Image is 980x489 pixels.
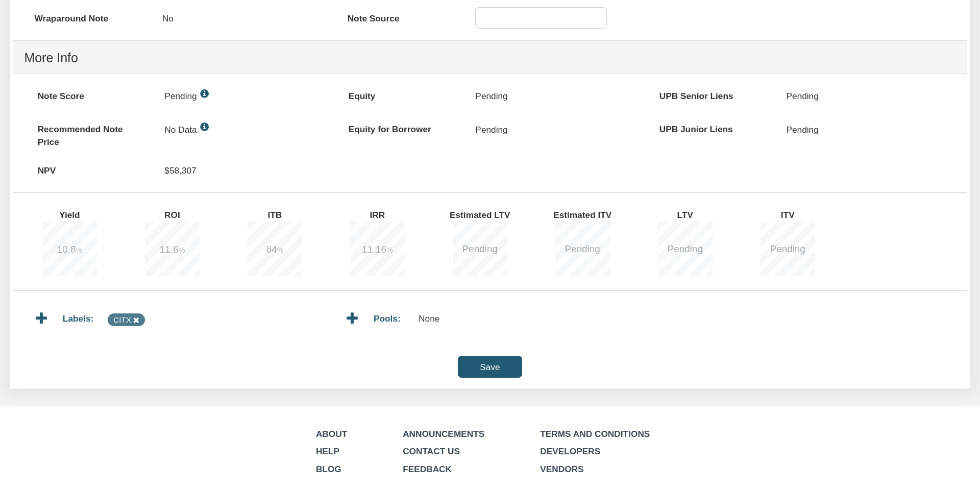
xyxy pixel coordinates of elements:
[316,464,341,474] a: Blog
[221,204,339,221] label: ITB
[649,85,776,103] label: UPB Senior Liens
[475,118,507,141] p: Pending
[337,7,464,25] label: Note Source
[426,204,544,221] label: Estimated LTV
[403,446,460,456] a: Contact Us
[374,302,419,325] div: Pools:
[403,464,452,474] a: Feedback
[162,7,174,30] p: No
[419,302,463,325] div: None
[27,159,154,177] label: NPV
[164,159,196,182] p: $58,307
[734,204,852,221] label: ITV
[540,464,583,474] a: Vendors
[164,118,197,141] p: No Data
[786,85,818,108] p: Pending
[540,429,650,439] a: Terms and Conditions
[118,204,236,221] label: ROI
[63,302,108,325] div: Labels:
[475,85,507,108] p: Pending
[529,204,647,221] label: Estimated ITV
[113,314,131,326] div: CITX
[24,44,955,72] h4: More Info
[316,429,347,439] a: About
[786,118,818,141] p: Pending
[458,356,523,377] input: Save
[23,7,151,25] label: Wraparound Note
[540,446,600,456] a: Developers
[27,118,154,149] label: Recommended Note Price
[324,204,442,221] label: IRR
[164,85,197,108] p: Pending
[16,204,134,221] label: Yield
[338,118,465,136] label: Equity for Borrower
[631,204,749,221] label: LTV
[403,429,484,439] a: Announcements
[316,446,339,456] a: Help
[27,85,154,103] label: Note Score
[338,85,465,103] label: Equity
[649,118,776,136] label: UPB Junior Liens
